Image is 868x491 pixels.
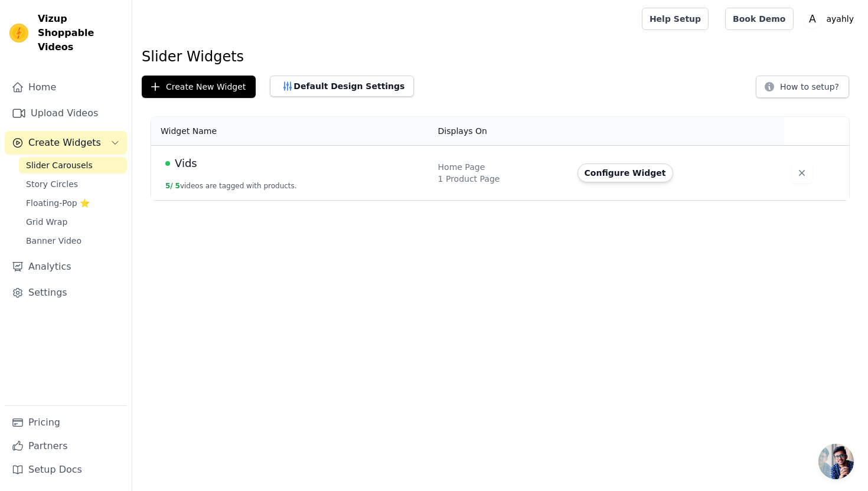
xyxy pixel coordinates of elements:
span: Vizup Shoppable Videos [38,12,122,54]
th: Displays On [431,117,570,146]
span: Live Published [165,161,170,166]
p: ayahly [822,8,859,30]
a: Analytics [5,255,127,279]
button: A ayahly [803,8,859,30]
a: Slider Carousels [19,157,127,174]
span: Banner Video [26,235,81,247]
span: 5 [175,182,180,190]
div: 1 Product Page [438,173,563,185]
span: Story Circles [26,178,78,190]
span: Slider Carousels [26,159,93,171]
span: Grid Wrap [26,216,67,228]
span: Floating-Pop ⭐ [26,197,90,209]
a: Floating-Pop ⭐ [19,195,127,211]
button: Default Design Settings [270,76,414,97]
th: Widget Name [151,117,431,146]
a: Setup Docs [5,458,127,482]
h1: Slider Widgets [142,47,859,66]
button: 5/ 5videos are tagged with products. [165,181,297,191]
a: Help Setup [642,8,709,30]
text: A [809,13,816,25]
button: Create New Widget [142,76,256,98]
img: Vizup [9,24,28,42]
div: Open chat [818,444,854,479]
a: Banner Video [19,233,127,249]
a: Partners [5,434,127,458]
span: Vids [175,155,197,172]
button: Delete widget [791,162,812,184]
a: Settings [5,281,127,305]
a: Grid Wrap [19,214,127,230]
div: Home Page [438,161,563,173]
span: 5 / [165,182,173,190]
span: Create Widgets [28,136,101,150]
a: Story Circles [19,176,127,192]
button: Create Widgets [5,131,127,155]
a: Book Demo [725,8,793,30]
button: How to setup? [756,76,849,98]
a: How to setup? [756,84,849,95]
a: Upload Videos [5,102,127,125]
a: Pricing [5,411,127,434]
a: Home [5,76,127,99]
button: Configure Widget [577,163,673,182]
